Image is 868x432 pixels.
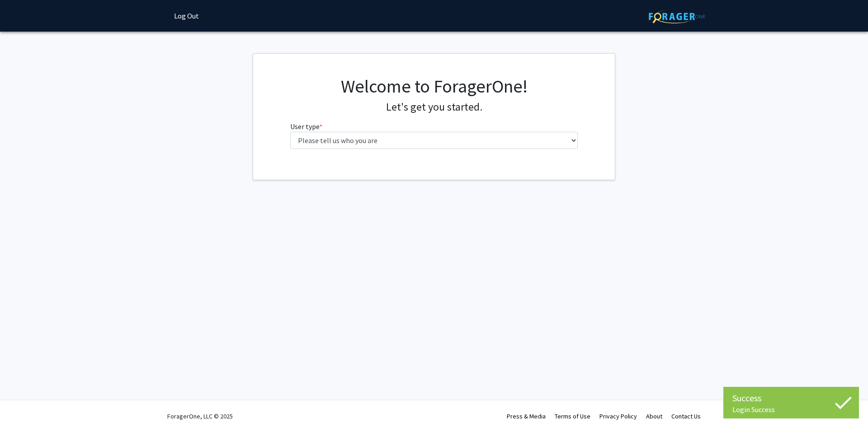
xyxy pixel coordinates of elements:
[167,400,233,432] div: ForagerOne, LLC © 2025
[732,405,850,414] div: Login Success
[646,412,662,420] a: About
[290,121,322,132] label: User type
[671,412,701,420] a: Contact Us
[507,412,546,420] a: Press & Media
[599,412,637,420] a: Privacy Policy
[649,9,705,23] img: ForagerOne Logo
[732,391,850,405] div: Success
[290,75,578,97] h1: Welcome to ForagerOne!
[555,412,590,420] a: Terms of Use
[290,101,578,114] h4: Let's get you started.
